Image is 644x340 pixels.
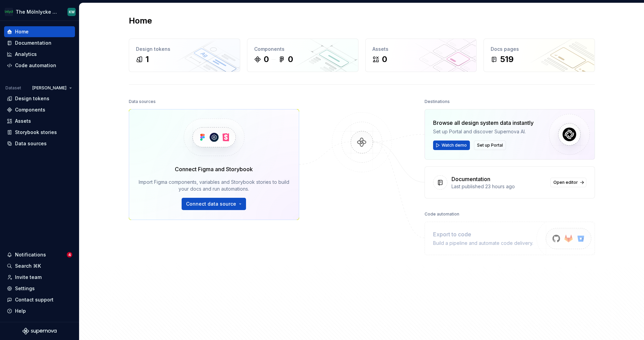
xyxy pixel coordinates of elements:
a: Home [4,26,75,37]
div: Build a pipeline and automate code delivery. [433,240,533,247]
span: Set up Portal [477,143,503,148]
a: Analytics [4,49,75,60]
div: Search ⌘K [15,263,41,269]
a: Data sources [4,138,75,149]
div: Connect Figma and Storybook [175,165,253,173]
div: Assets [15,118,31,124]
div: 0 [382,54,387,65]
div: Design tokens [15,95,49,102]
div: Browse all design system data instantly [433,119,534,127]
div: Settings [15,285,35,292]
button: Help [4,306,75,316]
div: Export to code [433,230,533,238]
div: Analytics [15,51,37,58]
div: Data sources [129,97,156,106]
div: Import Figma components, variables and Storybook stories to build your docs and run automations. [139,179,289,192]
div: Documentation [451,175,490,183]
a: Storybook stories [4,127,75,138]
div: Docs pages [491,46,588,53]
button: Notifications4 [4,249,75,260]
a: Assets [4,116,75,127]
div: The Mölnlycke Experience [16,9,59,15]
div: Documentation [15,40,51,46]
div: Contact support [15,296,53,303]
div: Help [15,308,26,314]
button: The Mölnlycke ExperienceKW [1,4,78,19]
div: Last published 23 hours ago [451,183,546,190]
span: Connect data source [186,201,236,207]
button: Connect data source [182,198,246,210]
div: Data sources [15,140,47,147]
a: Open editor [550,178,586,187]
div: Design tokens [136,46,233,53]
button: Contact support [4,294,75,305]
div: 519 [500,54,513,65]
div: 0 [288,54,293,65]
div: Dataset [5,85,21,91]
div: Notifications [15,251,46,258]
div: Components [254,46,351,53]
a: Invite team [4,272,75,283]
a: Assets0 [365,39,477,72]
h2: Home [129,15,152,26]
div: Code automation [425,209,459,219]
img: 91fb9bbd-befe-470e-ae9b-8b56c3f0f44a.png [5,8,13,16]
div: Invite team [15,274,42,281]
a: Code automation [4,60,75,71]
button: Set up Portal [474,141,506,150]
a: Settings [4,283,75,294]
a: Design tokens1 [129,39,240,72]
div: 0 [264,54,269,65]
a: Documentation [4,38,75,48]
a: Components [4,104,75,115]
div: Assets [372,46,470,53]
button: Watch demo [433,141,470,150]
div: Set up Portal and discover Supernova AI. [433,128,534,135]
div: Storybook stories [15,129,57,136]
a: Design tokens [4,93,75,104]
svg: Supernova Logo [22,328,57,335]
a: Docs pages519 [484,39,595,72]
span: Open editor [553,180,578,185]
span: [PERSON_NAME] [32,85,66,91]
div: 1 [145,54,149,65]
div: Home [15,28,29,35]
span: 4 [67,252,72,257]
span: Watch demo [442,143,467,148]
div: Destinations [425,97,450,106]
button: [PERSON_NAME] [29,83,75,93]
a: Components00 [247,39,358,72]
div: Components [15,106,45,113]
div: KW [69,9,75,15]
button: Search ⌘K [4,261,75,271]
div: Code automation [15,62,56,69]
